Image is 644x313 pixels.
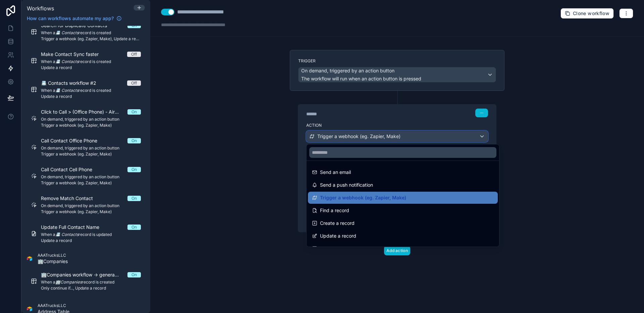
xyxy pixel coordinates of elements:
[320,181,373,189] span: Send a push notification
[320,232,356,240] span: Update a record
[320,168,351,176] span: Send an email
[320,219,355,227] span: Create a record
[320,206,349,214] span: Find a record
[320,194,406,202] span: Trigger a webhook (eg. Zapier, Make)
[320,245,354,253] span: Delete a record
